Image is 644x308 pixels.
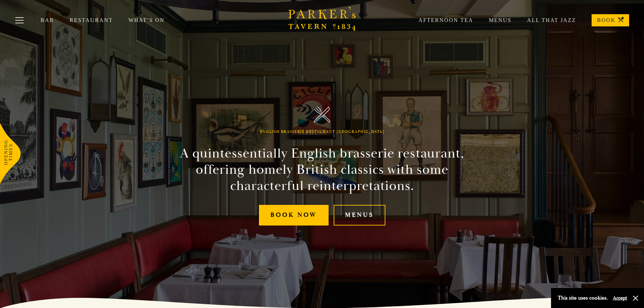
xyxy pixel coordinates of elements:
[632,295,639,302] button: Close and accept
[334,205,385,226] a: Menus
[260,129,384,134] h1: English Brasserie Restaurant [GEOGRAPHIC_DATA]
[314,106,330,123] img: Parker's Tavern Brasserie Cambridge
[558,293,608,303] p: This site uses cookies.
[168,145,476,194] h2: A quintessentially English brasserie restaurant, offering homely British classics with some chara...
[259,205,329,226] a: Book Now
[613,295,627,301] button: Accept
